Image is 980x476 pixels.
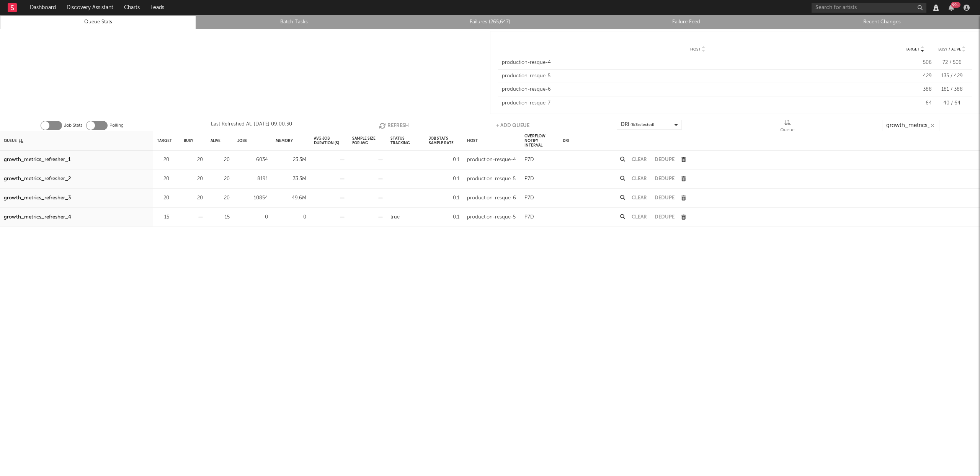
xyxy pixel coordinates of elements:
div: 99 + [951,2,960,8]
div: 49.6M [276,194,306,203]
button: Refresh [379,120,409,131]
button: Dedupe [655,215,675,220]
span: Target [905,47,920,52]
div: DRI [563,132,569,149]
span: Host [690,47,701,52]
span: ( 8 / 8 selected) [630,120,654,129]
button: Dedupe [655,176,675,181]
button: 99+ [949,5,954,11]
div: 429 [897,72,932,80]
div: 0.1 [429,194,459,203]
div: 20 [157,155,169,165]
a: Failure Feed [592,18,780,27]
div: production-resque-5 [502,72,893,80]
div: Queue [780,120,795,134]
div: Alive [211,132,220,149]
input: Search for artists [812,3,926,13]
div: P7D [524,155,534,165]
div: production-resque-7 [502,99,893,107]
div: 40 / 64 [936,99,968,107]
button: Clear [632,176,647,181]
div: production-resque-6 [502,86,893,93]
button: Dedupe [655,196,675,201]
div: 33.3M [276,174,306,184]
button: Dedupe [655,157,675,162]
div: 20 [211,194,230,203]
div: 20 [184,155,203,165]
div: 388 [897,86,932,93]
button: Clear [632,215,647,220]
div: 20 [184,174,203,184]
div: Jobs [237,132,247,149]
a: growth_metrics_refresher_2 [4,174,71,184]
div: 20 [157,194,169,203]
a: growth_metrics_refresher_4 [4,213,71,222]
span: Busy / Alive [938,47,961,52]
div: Overflow Notify Interval [524,132,555,149]
div: 181 / 388 [936,86,968,93]
a: Recent Changes [788,18,976,27]
button: + Add Queue [496,120,529,131]
div: production-resque-4 [502,59,893,67]
div: 8191 [237,174,268,184]
label: Polling [109,121,124,130]
div: Busy [184,132,193,149]
div: P7D [524,194,534,203]
div: production-resque-6 [467,194,516,203]
div: 20 [157,174,169,184]
div: 0.1 [429,155,459,165]
div: 64 [897,99,932,107]
div: production-resque-5 [467,213,516,222]
div: Avg Job Duration (s) [314,132,345,149]
div: 20 [184,194,203,203]
div: Host [467,132,478,149]
button: Clear [632,157,647,162]
div: Queue [4,132,23,149]
div: production-resque-5 [467,174,516,184]
div: 23.3M [276,155,306,165]
a: Batch Tasks [200,18,388,27]
div: DRI [621,120,654,129]
div: 20 [211,174,230,184]
div: Sample Size For Avg [352,132,383,149]
div: Target [157,132,172,149]
div: production-resque-4 [467,155,516,165]
div: Memory [276,132,293,149]
div: 6034 [237,155,268,165]
div: 135 / 429 [936,72,968,80]
div: 10854 [237,194,268,203]
a: growth_metrics_refresher_3 [4,194,71,203]
div: 0.1 [429,174,459,184]
div: P7D [524,174,534,184]
div: 72 / 506 [936,59,968,67]
div: Job Stats Sample Rate [429,132,459,149]
label: Job Stats [64,121,82,130]
a: growth_metrics_refresher_1 [4,155,70,165]
div: true [390,213,400,222]
button: Clear [632,196,647,201]
div: 15 [157,213,169,222]
div: Last Refreshed At: [DATE] 09:00:30 [211,120,292,131]
div: Status Tracking [390,132,421,149]
div: P7D [524,213,534,222]
a: Failures (265,647) [396,18,584,27]
input: Search... [882,120,939,131]
div: 20 [211,155,230,165]
div: 15 [211,213,230,222]
div: 0.1 [429,213,459,222]
div: 506 [897,59,932,67]
a: Queue Stats [4,18,192,27]
div: 0 [276,213,306,222]
div: 0 [237,213,268,222]
div: Queue [780,126,795,135]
